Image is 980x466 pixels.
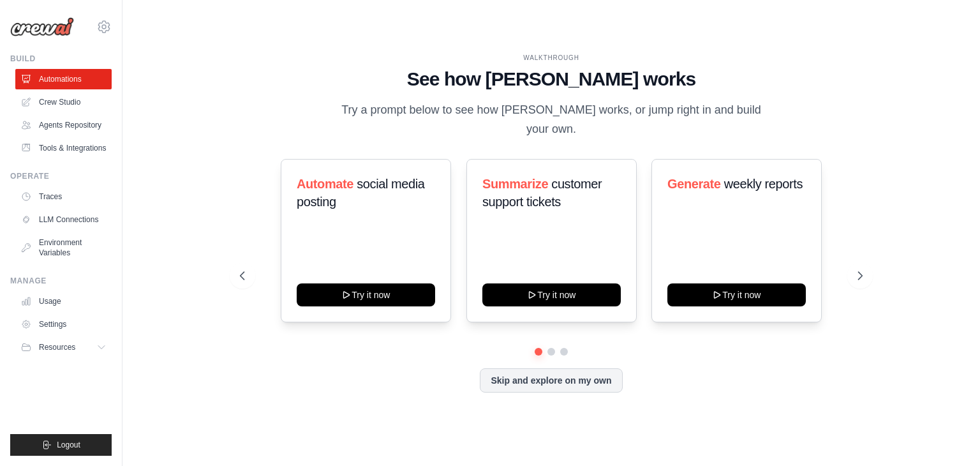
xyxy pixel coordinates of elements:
a: Automations [15,69,112,89]
a: Agents Repository [15,115,112,135]
span: Generate [667,177,721,191]
div: Operate [10,171,112,181]
span: Logout [57,440,80,450]
div: Manage [10,276,112,286]
button: Try it now [667,283,806,306]
h1: See how [PERSON_NAME] works [240,68,863,91]
a: LLM Connections [15,209,112,230]
div: WALKTHROUGH [240,53,863,63]
button: Skip and explore on my own [480,368,622,393]
a: Tools & Integrations [15,138,112,158]
div: Build [10,54,112,64]
a: Usage [15,291,112,312]
a: Settings [15,314,112,334]
a: Traces [15,186,112,207]
span: Resources [39,342,75,352]
a: Crew Studio [15,92,112,112]
a: Environment Variables [15,232,112,263]
span: customer support tickets [482,177,602,209]
button: Logout [10,434,112,456]
span: Automate [297,177,353,191]
span: Summarize [482,177,548,191]
span: weekly reports [724,177,803,191]
p: Try a prompt below to see how [PERSON_NAME] works, or jump right in and build your own. [337,101,766,139]
img: Logo [10,17,74,36]
button: Try it now [482,283,621,306]
span: social media posting [297,177,425,209]
button: Try it now [297,283,435,306]
button: Resources [15,337,112,357]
